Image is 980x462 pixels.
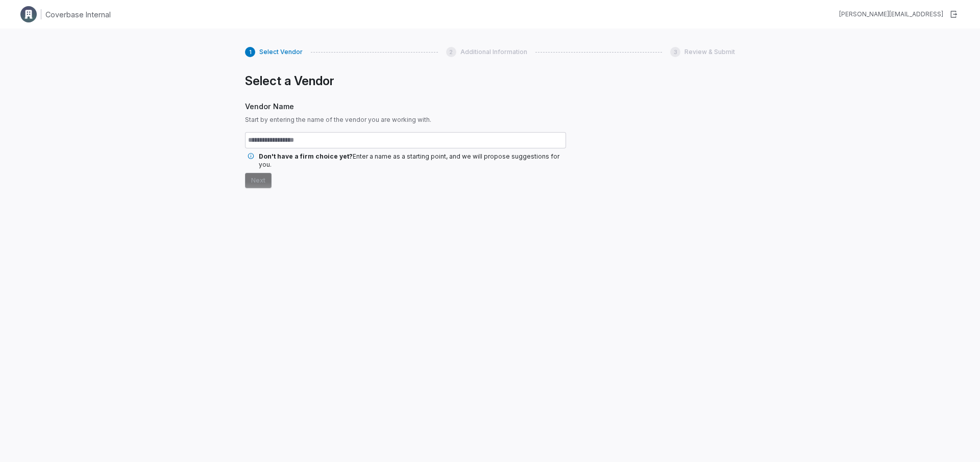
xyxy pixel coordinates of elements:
span: Start by entering the name of the vendor you are working with. [245,116,566,124]
span: Vendor Name [245,101,566,112]
div: [PERSON_NAME][EMAIL_ADDRESS] [839,10,943,18]
h1: Coverbase Internal [45,9,111,20]
div: 1 [245,47,255,57]
span: Review & Submit [684,48,735,56]
span: Select Vendor [259,48,303,56]
span: Enter a name as a starting point, and we will propose suggestions for you. [259,152,559,168]
span: Don't have a firm choice yet? [259,152,353,160]
div: 3 [670,47,680,57]
img: Clerk Logo [20,6,37,22]
span: Additional Information [460,48,527,56]
div: 2 [446,47,456,57]
h1: Select a Vendor [245,73,566,89]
